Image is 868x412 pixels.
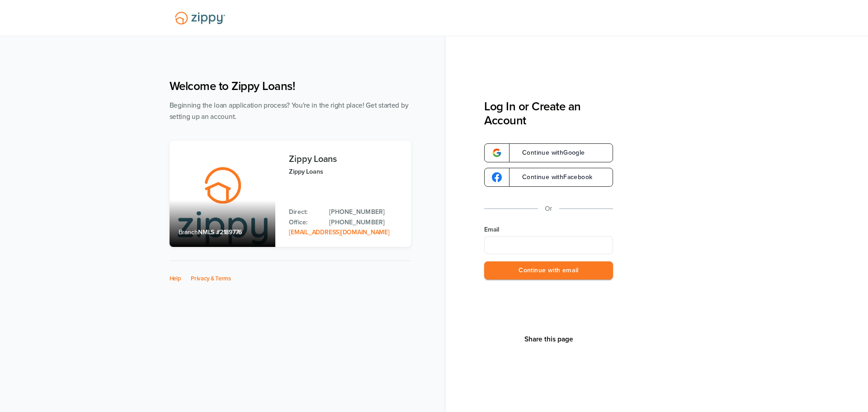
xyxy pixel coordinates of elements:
img: Lender Logo [170,8,231,28]
button: Share This Page [522,335,576,344]
span: Continue with Facebook [513,174,592,180]
a: Help [170,275,181,282]
a: google-logoContinue withFacebook [484,168,613,187]
h1: Welcome to Zippy Loans! [170,79,411,93]
h3: Zippy Loans [289,154,401,164]
input: Email Address [484,236,613,254]
img: google-logo [492,172,502,182]
label: Email [484,225,613,234]
a: Privacy & Terms [191,275,231,282]
a: google-logoContinue withGoogle [484,143,613,162]
button: Continue with email [484,261,613,280]
span: NMLS #2189776 [198,228,242,236]
a: Office Phone: 512-975-2947 [329,218,401,227]
a: Direct Phone: 512-975-2947 [329,207,401,217]
span: Branch [179,228,198,236]
h3: Log In or Create an Account [484,99,613,128]
span: Continue with Google [513,150,585,156]
img: google-logo [492,148,502,158]
p: Zippy Loans [289,166,401,177]
p: Or [545,203,552,214]
p: Direct: [289,207,320,217]
a: Email Address: zippyguide@zippymh.com [289,228,389,236]
span: Beginning the loan application process? You're in the right place! Get started by setting up an a... [170,101,409,121]
p: Office: [289,218,320,227]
